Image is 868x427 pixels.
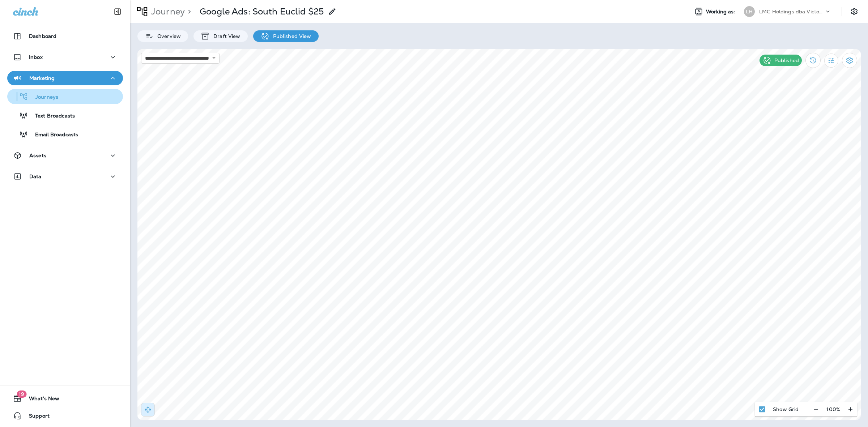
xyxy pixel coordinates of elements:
[148,6,185,17] p: Journey
[759,9,824,14] p: LMC Holdings dba Victory Lane Quick Oil Change
[805,53,821,68] button: View Changelog
[7,127,123,142] button: Email Broadcasts
[210,33,240,39] p: Draft View
[200,6,324,17] p: Google Ads: South Euclid $25
[774,57,799,63] p: Published
[7,409,123,423] button: Support
[706,9,737,15] span: Working as:
[28,132,78,138] p: Email Broadcasts
[154,33,181,39] p: Overview
[29,54,43,60] p: Inbox
[269,33,311,39] p: Published View
[842,53,857,68] button: Settings
[826,406,840,412] p: 100 %
[824,54,838,68] button: Filter Statistics
[7,71,123,85] button: Marketing
[17,390,26,398] span: 19
[7,391,123,406] button: 19What's New
[7,108,123,123] button: Text Broadcasts
[107,4,128,19] button: Collapse Sidebar
[29,75,55,81] p: Marketing
[22,413,50,422] span: Support
[7,89,123,104] button: Journeys
[29,174,42,179] p: Data
[28,94,58,101] p: Journeys
[28,113,75,120] p: Text Broadcasts
[7,29,123,43] button: Dashboard
[22,396,59,404] span: What's New
[7,50,123,64] button: Inbox
[848,5,861,18] button: Settings
[7,148,123,163] button: Assets
[7,169,123,184] button: Data
[29,33,56,39] p: Dashboard
[185,6,191,17] p: >
[29,153,46,158] p: Assets
[773,406,799,412] p: Show Grid
[744,6,755,17] div: LH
